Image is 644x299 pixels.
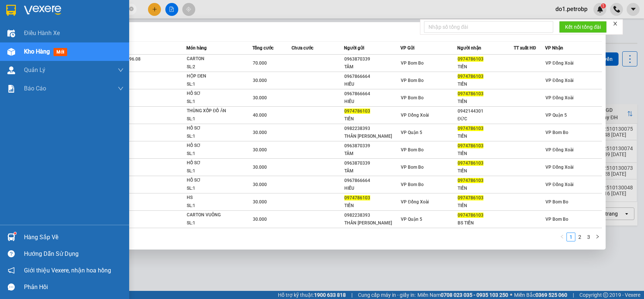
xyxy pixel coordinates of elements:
img: warehouse-icon [7,48,15,56]
li: 3 [584,233,593,241]
span: VP Bom Bo [401,147,424,152]
div: SL: 1 [187,115,242,123]
div: 0982238393 [344,125,400,133]
img: warehouse-icon [7,66,15,74]
span: close-circle [129,7,134,11]
div: HỒ SƠ [187,124,242,133]
div: TIẾN [344,202,400,210]
div: TIẾN [458,185,513,192]
div: HỒ SƠ [187,90,242,98]
img: warehouse-icon [7,233,15,241]
span: VP Đồng Xoài [545,147,574,152]
div: 0942144301 [458,107,513,115]
span: 0974786103 [458,91,483,96]
div: HS [187,194,242,202]
span: 0974786103 [458,178,483,183]
div: HIẾU [344,185,400,192]
span: Tổng cước [252,45,273,51]
span: 0974786103 [344,109,370,114]
span: VP Đồng Xoài [401,113,429,118]
span: 0974786103 [458,126,483,131]
span: Kho hàng [24,48,50,55]
span: down [118,86,124,92]
div: SL: 1 [187,150,242,158]
span: VP Bom Bo [401,182,424,187]
span: down [118,67,124,73]
span: 30.000 [253,182,267,187]
a: 3 [585,233,593,241]
span: VP Đồng Xoài [545,61,574,66]
button: Kết nối tổng đài [559,21,607,33]
span: 0974786103 [458,213,483,218]
span: VP Đồng Xoài [545,182,574,187]
span: 0974786103 [458,195,483,200]
a: 1 [567,233,575,241]
li: Previous Page [558,233,566,241]
span: right [595,234,600,239]
div: Phản hồi [24,282,124,293]
span: 30.000 [253,78,267,83]
span: notification [8,267,15,274]
div: 0963870339 [344,142,400,150]
span: 70.000 [253,61,267,66]
img: logo-vxr [6,5,16,16]
img: warehouse-icon [7,30,15,37]
div: TIẾN [458,80,513,88]
span: TT xuất HĐ [514,45,536,51]
span: VP Quận 5 [401,217,422,222]
span: Người nhận [457,45,481,51]
span: VP Đồng Xoài [401,199,429,205]
div: SL: 1 [187,80,242,89]
div: HIẾU [344,80,400,88]
li: Next Page [593,233,602,241]
span: VP Bom Bo [545,217,568,222]
div: TIẾN [458,167,513,175]
button: right [593,233,602,241]
span: 0974786103 [458,74,483,79]
span: VP Gửi [400,45,414,51]
div: Hàng sắp về [24,232,124,243]
div: CARTON [187,55,242,63]
span: VP Đồng Xoài [545,165,574,170]
span: 30.000 [253,217,267,222]
span: VP Quận 5 [545,113,567,118]
div: SL: 1 [187,185,242,193]
span: VP Đồng Xoài [545,95,574,100]
div: TIẾN [458,63,513,71]
div: HỘP ĐEN [187,72,242,80]
div: 0982238393 [344,212,400,219]
span: VP Bom Bo [545,130,568,135]
div: 0967866664 [344,73,400,80]
div: ĐỨC [458,115,513,123]
div: THÂN [PERSON_NAME] [344,133,400,140]
div: Hướng dẫn sử dụng [24,248,124,260]
span: Quản Lý [24,65,45,75]
div: TÂM [344,63,400,71]
span: close [613,21,618,26]
span: 30.000 [253,95,267,100]
span: Chưa cước [292,45,313,51]
div: TÂM [344,150,400,158]
span: 0974786103 [458,56,483,62]
div: SL: 1 [187,219,242,227]
span: VP Bom Bo [401,165,424,170]
div: TIẾN [458,98,513,106]
div: BS TIẾN [458,219,513,227]
li: 2 [575,233,584,241]
div: HIẾU [344,98,400,106]
span: VP Bom Bo [401,78,424,83]
span: Món hàng [186,45,207,51]
span: VP Nhận [545,45,563,51]
span: 0974786103 [458,143,483,148]
span: VP Đồng Xoài [545,78,574,83]
span: Điều hành xe [24,28,60,38]
div: 0963870339 [344,159,400,167]
div: THÙNG XỐP ĐỒ ĂN [187,107,242,115]
input: Nhập số tổng đài [424,21,553,33]
div: SL: 2 [187,63,242,71]
div: HỒ SƠ [187,176,242,185]
div: HỒ SƠ [187,159,242,167]
a: 2 [576,233,584,241]
span: 0974786103 [458,161,483,166]
div: TIẾN [458,133,513,140]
